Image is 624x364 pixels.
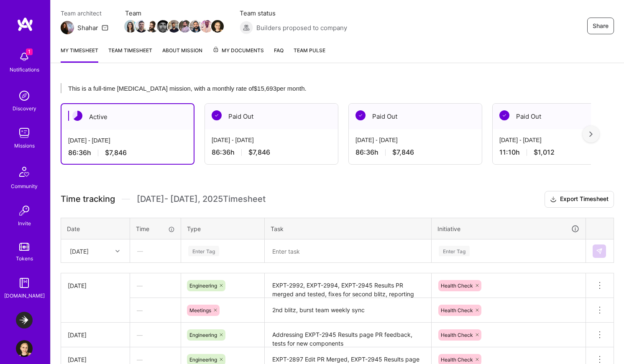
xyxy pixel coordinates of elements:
span: [DATE] - [DATE] , 2025 Timesheet [137,194,266,204]
img: Community [14,162,34,182]
a: Team Member Avatar [158,19,169,33]
img: Team Member Avatar [157,20,169,33]
span: My Documents [212,46,264,55]
a: About Mission [162,46,202,63]
div: Paid Out [349,104,482,129]
div: [DATE] [68,355,123,364]
div: Enter Tag [188,244,219,257]
img: Team Member Avatar [146,20,159,33]
img: right [589,131,593,137]
span: $7,846 [105,148,127,157]
div: [DOMAIN_NAME] [4,291,45,300]
img: Team Member Avatar [168,20,180,33]
img: Team Member Avatar [189,20,202,33]
div: — [130,299,181,321]
a: Team Member Avatar [212,19,223,33]
a: Team Member Avatar [125,19,136,33]
img: teamwork [16,125,33,141]
div: Enter Tag [439,244,470,257]
a: Team Member Avatar [169,19,179,33]
div: 86:36 h [68,148,187,157]
div: — [130,240,180,262]
div: Community [11,182,38,191]
img: LaunchDarkly: Experimentation Delivery Team [16,312,33,328]
span: Team Pulse [294,47,325,53]
a: Team timesheet [108,46,152,63]
img: Team Architect [61,21,74,34]
a: Team Member Avatar [201,19,212,33]
span: Team status [240,9,347,18]
span: Time tracking [61,194,115,204]
button: Share [587,18,614,34]
div: Notifications [10,65,39,74]
a: FAQ [274,46,284,63]
span: Builders proposed to company [256,23,347,32]
th: Date [61,218,130,239]
span: Health Check [441,332,473,338]
span: Health Check [441,283,473,289]
img: Team Member Avatar [135,20,148,33]
span: Team [125,9,223,18]
img: Submit [596,248,603,255]
div: Paid Out [205,104,338,129]
th: Type [181,218,265,239]
span: Engineering [189,283,217,289]
a: My timesheet [61,46,98,63]
span: Health Check [441,356,473,363]
a: Team Member Avatar [147,19,158,33]
div: [DATE] [68,331,123,339]
span: Team architect [61,9,108,18]
div: [DATE] - [DATE] [68,136,187,145]
img: Paid Out [355,110,366,120]
img: guide book [16,275,33,291]
textarea: 2nd blitz, burst team weekly sync [266,299,430,322]
a: Team Member Avatar [179,19,190,33]
div: Active [61,104,194,130]
img: discovery [16,87,33,104]
div: — [130,275,181,297]
a: My Documents [212,46,264,63]
div: — [130,324,181,346]
i: icon Download [550,195,557,204]
div: Invite [18,219,31,228]
div: [DATE] - [DATE] [355,136,475,145]
a: LaunchDarkly: Experimentation Delivery Team [14,312,35,328]
div: [DATE] [70,247,89,255]
textarea: EXPT-2992, EXPT-2994, EXPT-2945 Results PR merged and tested, fixes for second blitz, reporting [266,274,430,298]
span: Meetings [189,307,211,313]
textarea: Addressing EXPT-2945 Results page PR feedback, tests for new components [266,323,430,347]
img: Invite [16,202,33,219]
img: User Avatar [16,340,33,357]
span: Health Check [441,307,473,313]
img: bell [16,48,33,65]
span: $7,846 [392,148,414,157]
i: icon Mail [102,24,108,31]
img: Team Member Avatar [179,20,191,33]
span: Engineering [189,332,217,338]
span: $7,846 [248,148,270,157]
img: tokens [19,243,29,251]
span: 1 [26,48,33,55]
div: Shahar [77,23,98,32]
a: Team Member Avatar [136,19,147,33]
div: [DATE] [68,281,123,290]
div: 86:36 h [212,148,331,157]
i: icon Chevron [115,249,120,253]
div: Discovery [13,104,36,113]
img: logo [17,17,33,32]
div: 86:36 h [355,148,475,157]
a: User Avatar [14,340,35,357]
div: Time [136,224,175,233]
img: Builders proposed to company [240,21,253,34]
img: Team Member Avatar [200,20,213,33]
div: Tokens [16,254,33,263]
a: Team Member Avatar [190,19,201,33]
img: Paid Out [499,110,509,120]
button: Export Timesheet [545,191,614,208]
div: [DATE] - [DATE] [499,136,619,145]
th: Task [265,218,432,239]
div: [DATE] - [DATE] [212,136,331,145]
div: Initiative [437,224,580,234]
img: Team Member Avatar [211,20,224,33]
span: Share [593,22,609,30]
